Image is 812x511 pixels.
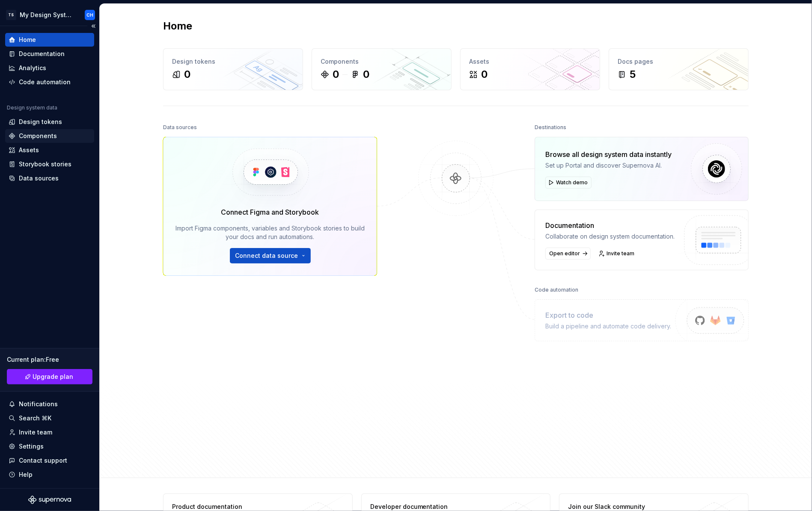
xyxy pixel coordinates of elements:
div: Search ⌘K [19,414,51,422]
span: Open editor [549,250,580,257]
a: Open editor [545,248,591,260]
a: Code automation [5,75,94,89]
span: Watch demo [556,179,588,186]
span: Invite team [607,250,634,257]
div: Code automation [535,284,578,296]
a: Documentation [5,47,94,61]
a: Components [5,129,94,143]
div: Design tokens [172,57,294,66]
div: Invite team [19,428,52,437]
div: Product documentation [172,502,297,511]
button: Search ⌘K [5,411,94,425]
div: CH [86,12,93,18]
div: 0 [481,68,488,81]
div: Documentation [19,50,65,58]
a: Storybook stories [5,157,94,171]
div: Assets [469,57,591,66]
div: Storybook stories [19,160,71,168]
div: Notifications [19,400,58,408]
button: Contact support [5,454,94,467]
a: Analytics [5,61,94,75]
h2: Home [163,19,192,33]
div: Developer documentation [370,502,495,511]
div: Analytics [19,64,46,72]
div: Home [19,35,36,44]
div: 5 [630,68,636,81]
a: Assets0 [460,48,600,90]
div: My Design System [20,11,74,19]
a: Design tokens [5,115,94,129]
div: Assets [19,146,39,154]
div: Current plan : Free [7,355,92,364]
div: 0 [184,68,190,81]
div: Destinations [535,121,566,133]
a: Design tokens0 [163,48,303,90]
div: TS [6,10,16,20]
div: Design system data [7,104,57,111]
div: Connect Figma and Storybook [221,207,319,217]
a: Upgrade plan [7,369,92,384]
a: Invite team [596,248,638,260]
div: Settings [19,442,44,451]
a: Invite team [5,425,94,439]
a: Components00 [312,48,452,90]
div: Design tokens [19,118,62,126]
div: Contact support [19,456,67,465]
div: Set up Portal and discover Supernova AI. [545,161,672,170]
div: Data sources [19,174,59,183]
div: Browse all design system data instantly [545,149,672,160]
a: Home [5,33,94,47]
div: 0 [333,68,339,81]
div: Join our Slack community [568,502,693,511]
div: Components [321,57,443,66]
a: Docs pages5 [609,48,749,90]
div: Code automation [19,78,71,86]
button: Help [5,468,94,481]
div: Data sources [163,121,197,133]
a: Settings [5,440,94,453]
button: Watch demo [545,177,592,189]
span: Upgrade plan [33,372,74,381]
div: Help [19,470,33,479]
div: Collaborate on design system documentation. [545,232,675,241]
button: TSMy Design SystemCH [2,6,98,24]
div: Documentation [545,220,675,230]
span: Connect data source [235,251,298,260]
a: Data sources [5,171,94,185]
div: Build a pipeline and automate code delivery. [545,322,671,331]
div: Export to code [545,310,671,320]
div: Docs pages [618,57,740,66]
button: Collapse sidebar [87,20,99,32]
div: Import Figma components, variables and Storybook stories to build your docs and run automations. [175,224,365,241]
div: Components [19,132,57,140]
button: Notifications [5,397,94,411]
button: Connect data source [230,248,311,263]
svg: Supernova Logo [28,496,71,504]
a: Assets [5,143,94,157]
div: 0 [363,68,369,81]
